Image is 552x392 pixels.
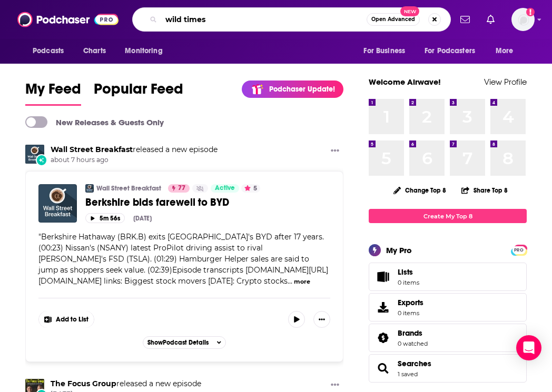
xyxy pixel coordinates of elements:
[85,213,125,223] button: 5m 56s
[369,263,527,291] a: Lists
[94,80,183,104] span: Popular Feed
[461,180,508,200] button: Share Top 8
[33,44,64,58] span: Podcasts
[369,324,527,352] span: Brands
[327,379,343,392] button: Show More Button
[25,145,44,164] img: Wall Street Breakfast
[369,77,441,87] a: Welcome Airwave!
[161,11,367,28] input: Search podcasts, credits, & more...
[398,267,419,277] span: Lists
[85,184,94,193] img: Wall Street Breakfast
[38,184,77,223] img: Berkshire bids farewell to BYD
[398,298,423,307] span: Exports
[51,379,201,389] h3: released a new episode
[313,311,330,328] button: Show More Button
[25,116,164,128] a: New Releases & Guests Only
[125,44,162,58] span: Monitoring
[511,8,535,31] span: Logged in as AirwaveMedia
[132,7,451,32] div: Search podcasts, credits, & more...
[51,379,116,388] a: The Focus Group
[369,293,527,321] a: Exports
[51,156,218,165] span: about 7 hours ago
[512,246,525,254] a: PRO
[488,41,527,61] button: open menu
[294,277,310,286] button: more
[398,340,428,347] a: 0 watched
[85,196,229,209] span: Berkshire bids farewell to BYD
[241,184,260,193] button: 5
[511,8,535,31] img: User Profile
[215,183,235,194] span: Active
[372,269,393,284] span: Lists
[484,77,527,87] a: View Profile
[36,154,47,166] div: New Episode
[25,41,77,61] button: open menu
[168,184,190,193] a: 77
[96,184,161,193] a: Wall Street Breakfast
[25,80,81,104] span: My Feed
[372,330,393,345] a: Brands
[398,359,431,368] a: Searches
[51,145,218,155] h3: released a new episode
[133,215,152,222] div: [DATE]
[398,328,422,338] span: Brands
[398,267,413,277] span: Lists
[56,316,88,324] span: Add to List
[369,209,527,223] a: Create My Top 8
[25,80,81,106] a: My Feed
[482,11,499,28] a: Show notifications dropdown
[526,8,535,16] svg: Add a profile image
[398,328,428,338] a: Brands
[398,309,423,317] span: 0 items
[38,232,328,286] span: "
[94,80,183,106] a: Popular Feed
[117,41,176,61] button: open menu
[372,300,393,315] span: Exports
[511,8,535,31] button: Show profile menu
[327,145,343,158] button: Show More Button
[51,145,133,154] a: Wall Street Breakfast
[83,44,106,58] span: Charts
[398,279,419,286] span: 0 items
[39,311,94,328] button: Show More Button
[372,361,393,376] a: Searches
[386,245,412,255] div: My Pro
[418,41,490,61] button: open menu
[38,232,328,286] span: Berkshire Hathaway (BRK.B) exits [GEOGRAPHIC_DATA]'s BYD after 17 years. (00:23) Nissan's (NSANY)...
[143,336,226,349] button: ShowPodcast Details
[76,41,112,61] a: Charts
[398,370,418,378] a: 1 saved
[387,184,452,197] button: Change Top 8
[512,246,525,254] span: PRO
[363,44,405,58] span: For Business
[356,41,418,61] button: open menu
[178,183,185,194] span: 77
[456,11,474,28] a: Show notifications dropdown
[85,196,330,209] a: Berkshire bids farewell to BYD
[496,44,514,58] span: More
[147,339,209,346] span: Show Podcast Details
[211,184,239,193] a: Active
[516,335,541,360] div: Open Intercom Messenger
[288,276,292,286] span: ...
[369,354,527,383] span: Searches
[367,13,420,26] button: Open AdvancedNew
[425,44,475,58] span: For Podcasters
[269,85,335,94] p: Podchaser Update!
[371,17,415,22] span: Open Advanced
[400,6,419,16] span: New
[17,9,119,29] img: Podchaser - Follow, Share and Rate Podcasts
